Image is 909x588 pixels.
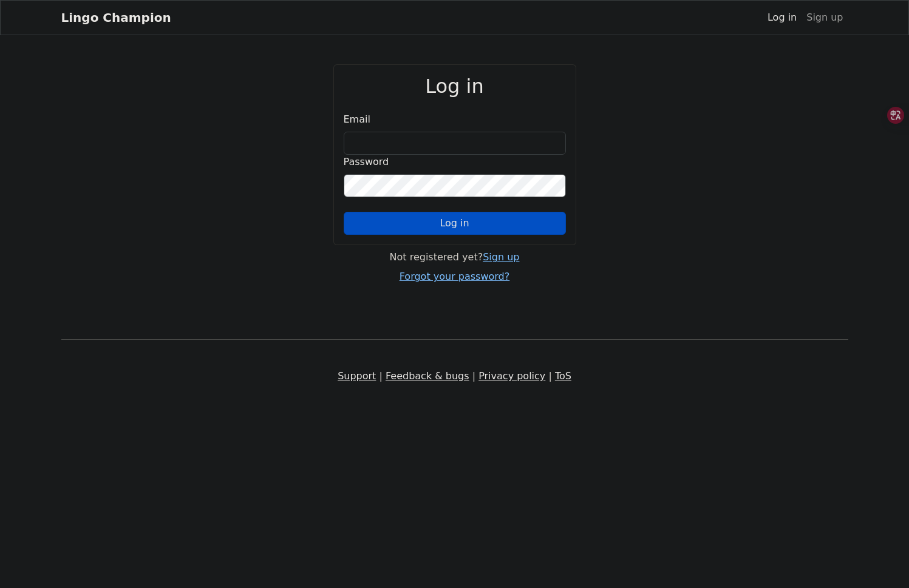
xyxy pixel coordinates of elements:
[555,370,571,382] a: ToS
[344,212,566,235] button: Log in
[344,75,566,98] h2: Log in
[61,5,171,30] a: Lingo Champion
[386,370,469,382] a: Feedback & bugs
[344,155,389,169] label: Password
[54,369,856,384] div: | | |
[483,251,519,263] a: Sign up
[478,370,545,382] a: Privacy policy
[338,370,376,382] a: Support
[400,271,510,282] a: Forgot your password?
[763,5,802,30] a: Log in
[440,217,469,229] span: Log in
[344,112,370,127] label: Email
[802,5,848,30] a: Sign up
[333,250,576,265] div: Not registered yet?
